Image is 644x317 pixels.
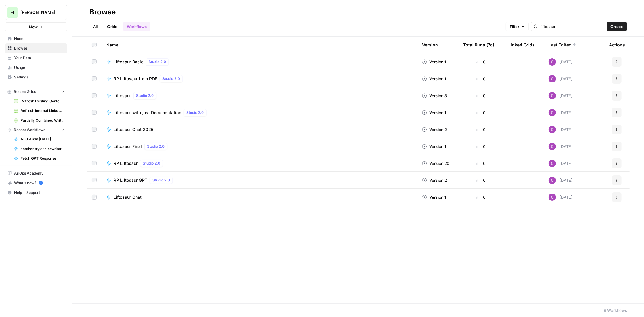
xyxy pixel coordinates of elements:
a: 5 [39,181,43,185]
div: Version 1 [422,143,446,149]
img: lfe6qmc50w30utgkmhcdgn0017qz [549,75,556,82]
div: 0 [463,177,499,183]
a: Liftosaur FinalStudio 2.0 [106,143,412,150]
div: [DATE] [549,160,572,167]
a: Workflows [123,22,150,31]
div: Total Runs (7d) [463,37,494,53]
span: Liftosaur with just Documentation [114,110,181,116]
a: Settings [5,72,67,82]
img: lfe6qmc50w30utgkmhcdgn0017qz [549,109,556,116]
button: Help + Support [5,188,67,197]
a: Liftosaur Chat 2025 [106,126,412,133]
span: Studio 2.0 [143,161,160,166]
span: Partially Combined Writer Grid [21,118,65,123]
span: Liftosaur Basic [114,59,143,65]
div: [DATE] [549,92,572,99]
div: What's new? [5,178,67,187]
span: Studio 2.0 [186,110,204,115]
img: lfe6qmc50w30utgkmhcdgn0017qz [549,92,556,99]
input: Search [540,24,602,30]
span: Recent Grids [14,89,36,94]
span: RP Liftosaur from PDF [114,76,157,82]
a: Your Data [5,53,67,63]
span: Studio 2.0 [136,93,154,98]
a: AEO Audit [DATE] [11,134,67,144]
div: [DATE] [549,126,572,133]
div: Version 20 [422,160,449,166]
a: Fetch GPT Response [11,154,67,163]
img: lfe6qmc50w30utgkmhcdgn0017qz [549,177,556,184]
div: Version [422,37,438,53]
a: All [89,22,101,31]
div: 9 Workflows [604,307,627,313]
div: Browse [89,7,116,17]
img: lfe6qmc50w30utgkmhcdgn0017qz [549,58,556,66]
a: Liftosaur with just DocumentationStudio 2.0 [106,109,412,116]
div: [DATE] [549,75,572,82]
span: Help + Support [14,190,65,195]
span: Refresh Existing Content [DATE] [21,98,65,104]
span: another try at a rewriter [21,146,65,152]
div: Version 1 [422,59,446,65]
div: 0 [463,126,499,133]
a: LiftosaurStudio 2.0 [106,92,412,99]
span: Home [14,36,65,41]
span: Studio 2.0 [147,144,165,149]
div: Version 2 [422,177,447,183]
span: Browse [14,46,65,51]
img: lfe6qmc50w30utgkmhcdgn0017qz [549,160,556,167]
a: Home [5,34,67,43]
a: Liftosaur Chat [106,194,412,200]
div: Linked Grids [508,37,535,53]
div: [DATE] [549,109,572,116]
span: Create [610,24,623,30]
a: another try at a rewriter [11,144,67,154]
span: H [11,9,14,16]
a: AirOps Academy [5,168,67,178]
button: New [5,22,67,31]
span: AEO Audit [DATE] [21,136,65,142]
div: 0 [463,110,499,116]
span: [PERSON_NAME] [20,9,57,15]
span: Liftosaur [114,93,131,99]
a: Liftosaur BasicStudio 2.0 [106,58,412,66]
a: Refresh Existing Content [DATE] [11,96,67,106]
div: 0 [463,76,499,82]
span: Liftosaur Chat [114,194,142,200]
a: Refresh Internal Links Grid (1) [11,106,67,116]
div: 0 [463,93,499,99]
div: Name [106,37,412,53]
span: RP Liftosaur GPT [114,177,147,183]
span: Refresh Internal Links Grid (1) [21,108,65,114]
span: Studio 2.0 [152,178,170,183]
span: New [29,24,38,30]
button: Recent Grids [5,87,67,96]
a: Partially Combined Writer Grid [11,116,67,125]
span: AirOps Academy [14,171,65,176]
div: Version 1 [422,110,446,116]
a: Grids [104,22,121,31]
span: Fetch GPT Response [21,156,65,161]
div: Version 8 [422,93,447,99]
span: Filter [510,24,519,30]
text: 5 [40,181,41,184]
div: 0 [463,160,499,166]
span: Usage [14,65,65,70]
span: Your Data [14,55,65,61]
button: Workspace: Hasbrook [5,5,67,20]
span: Studio 2.0 [149,59,166,65]
div: Version 1 [422,194,446,200]
div: [DATE] [549,143,572,150]
button: Recent Workflows [5,125,67,134]
span: Liftosaur Final [114,143,142,149]
div: Version 2 [422,126,447,133]
div: 0 [463,194,499,200]
a: RP LiftosaurStudio 2.0 [106,160,412,167]
img: lfe6qmc50w30utgkmhcdgn0017qz [549,194,556,201]
span: Settings [14,75,65,80]
a: RP Liftosaur GPTStudio 2.0 [106,177,412,184]
a: Usage [5,63,67,72]
button: Create [607,22,627,31]
div: 0 [463,143,499,149]
a: RP Liftosaur from PDFStudio 2.0 [106,75,412,82]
